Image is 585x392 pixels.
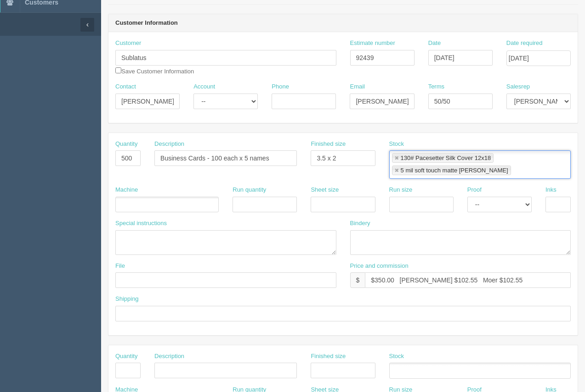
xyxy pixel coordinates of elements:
[401,155,491,161] div: 130# Pacesetter Silk Cover 12x18
[115,219,167,228] label: Special instructions
[350,219,370,228] label: Bindery
[467,186,482,194] label: Proof
[154,352,184,361] label: Description
[233,186,266,194] label: Run quantity
[506,39,543,48] label: Date required
[389,140,404,149] label: Stock
[108,14,578,33] header: Customer Information
[401,167,508,173] div: 5 mil soft touch matte [PERSON_NAME]
[428,39,441,48] label: Date
[506,83,530,91] label: Salesrep
[389,186,413,194] label: Run size
[350,83,365,91] label: Email
[311,140,346,149] label: Finished size
[272,83,289,91] label: Phone
[115,295,139,304] label: Shipping
[115,262,125,271] label: File
[350,272,365,288] div: $
[311,352,346,361] label: Finished size
[115,39,141,48] label: Customer
[115,83,136,91] label: Contact
[115,186,138,194] label: Machine
[428,83,444,91] label: Terms
[154,140,184,149] label: Description
[193,83,215,91] label: Account
[115,50,336,66] input: Enter customer name
[311,186,339,194] label: Sheet size
[115,140,137,149] label: Quantity
[115,352,137,361] label: Quantity
[115,39,336,76] div: Save Customer Information
[545,186,557,194] label: Inks
[350,39,395,48] label: Estimate number
[389,352,404,361] label: Stock
[350,262,409,271] label: Price and commission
